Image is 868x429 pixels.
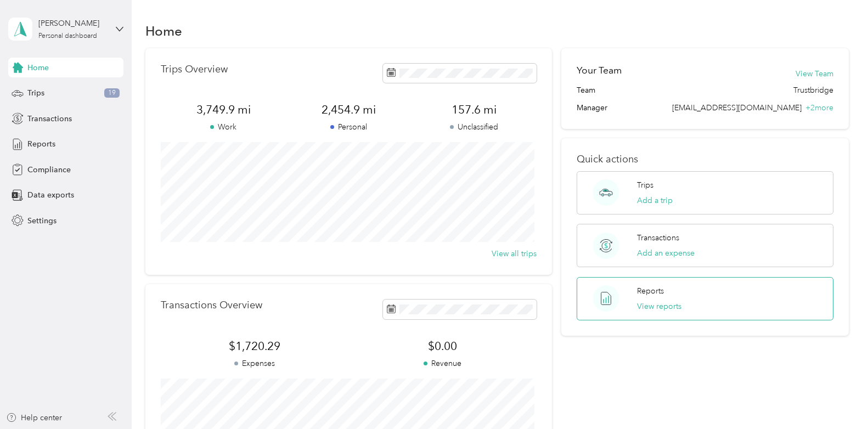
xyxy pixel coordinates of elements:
[27,189,74,201] span: Data exports
[796,68,833,80] button: View Team
[161,338,348,354] span: $1,720.29
[348,338,536,354] span: $0.00
[27,138,55,150] span: Reports
[161,300,262,311] p: Transactions Overview
[161,358,348,369] p: Expenses
[38,33,97,39] div: Personal dashboard
[637,247,695,259] button: Add an expense
[145,25,182,37] h1: Home
[161,64,228,75] p: Trips Overview
[286,102,411,117] span: 2,454.9 mi
[637,285,664,297] p: Reports
[637,301,681,312] button: View reports
[161,121,286,133] p: Work
[38,18,107,29] div: [PERSON_NAME]
[348,358,536,369] p: Revenue
[411,121,536,133] p: Unclassified
[637,232,679,244] p: Transactions
[492,248,537,259] button: View all trips
[286,121,411,133] p: Personal
[161,102,286,117] span: 3,749.9 mi
[577,102,607,114] span: Manager
[805,103,833,112] span: + 2 more
[637,195,673,206] button: Add a trip
[637,179,653,191] p: Trips
[793,84,833,96] span: Trustbridge
[27,62,49,74] span: Home
[411,102,536,117] span: 157.6 mi
[577,84,595,96] span: Team
[27,164,71,176] span: Compliance
[27,113,72,125] span: Transactions
[27,87,44,99] span: Trips
[27,215,57,227] span: Settings
[6,412,62,424] button: Help center
[807,368,868,429] iframe: Everlance-gr Chat Button Frame
[577,154,833,165] p: Quick actions
[104,88,120,98] span: 19
[672,103,802,112] span: [EMAIL_ADDRESS][DOMAIN_NAME]
[577,64,622,77] h2: Your Team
